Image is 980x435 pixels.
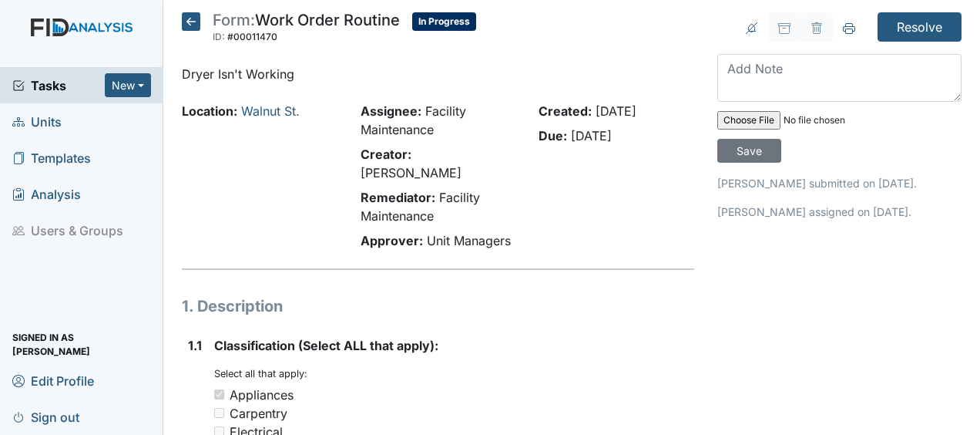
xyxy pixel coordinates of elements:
span: [DATE] [571,128,612,143]
span: ID: [213,31,225,42]
span: [DATE] [596,103,636,119]
p: Dryer Isn't Working [182,65,694,83]
small: Select all that apply: [214,368,307,379]
strong: Remediator: [361,190,435,205]
span: Units [12,110,62,133]
span: Templates [12,146,91,170]
div: Appliances [230,386,294,404]
h1: 1. Description [182,295,694,318]
input: Carpentry [214,408,224,418]
label: 1.1 [188,336,202,355]
span: In Progress [412,12,476,31]
span: Classification (Select ALL that apply): [214,338,438,353]
p: [PERSON_NAME] submitted on [DATE]. [717,175,962,191]
span: #00011470 [227,31,277,42]
input: Resolve [878,12,962,42]
input: Appliances [214,389,224,400]
span: [PERSON_NAME] [361,165,461,180]
span: Sign out [12,405,79,429]
a: Tasks [12,76,105,95]
span: Unit Managers [427,233,511,248]
strong: Location: [182,103,237,119]
a: Walnut St. [241,103,300,119]
strong: Approver: [361,233,423,248]
div: Work Order Routine [213,12,400,46]
p: [PERSON_NAME] assigned on [DATE]. [717,204,962,220]
strong: Creator: [361,147,411,162]
span: Form: [213,11,255,29]
span: Analysis [12,182,81,206]
span: Edit Profile [12,369,94,393]
div: Carpentry [230,404,287,423]
strong: Assignee: [361,103,421,119]
strong: Created: [539,103,592,119]
strong: Due: [539,128,567,143]
button: New [105,73,151,97]
span: Signed in as [PERSON_NAME] [12,332,151,356]
input: Save [717,139,781,163]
